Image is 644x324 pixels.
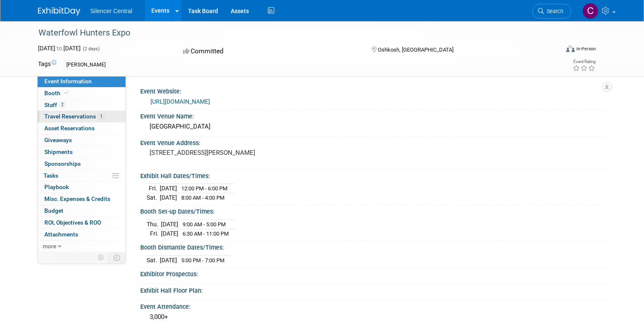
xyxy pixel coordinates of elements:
span: more [43,243,56,250]
td: [DATE] [160,255,177,264]
td: Personalize Event Tab Strip [94,252,109,263]
div: Exhibitor Prospectus: [140,268,606,278]
td: Tags [38,60,56,69]
a: Giveaways [38,135,126,146]
div: Event Venue Name: [140,110,606,121]
span: Asset Reservations [44,125,95,132]
span: Silencer Central [90,8,133,14]
a: Budget [38,205,126,217]
div: Event Rating [573,60,595,64]
span: Booth [44,90,70,96]
span: 6:30 AM - 11:00 PM [183,231,229,237]
span: 5:00 PM - 7:00 PM [181,257,224,264]
a: ROI, Objectives & ROO [38,217,126,228]
span: Travel Reservations [44,113,104,120]
div: In-Person [576,46,596,52]
td: Sat. [147,193,160,202]
span: (2 days) [82,46,100,52]
span: 2 [59,102,65,108]
span: [DATE] [DATE] [38,45,81,52]
a: Sponsorships [38,158,126,170]
a: Playbook [38,181,126,193]
td: Fri. [147,229,161,238]
td: [DATE] [161,229,178,238]
td: [DATE] [161,220,178,229]
img: Carin Froehlich [582,3,598,19]
a: Event Information [38,76,126,87]
span: Shipments [44,148,73,155]
span: to [55,45,63,52]
td: [DATE] [160,193,177,202]
span: Staff [44,102,65,108]
div: Booth Dismantle Dates/Times: [140,241,606,252]
div: Waterfowl Hunters Expo [35,25,548,41]
span: 1 [98,113,104,120]
a: Travel Reservations1 [38,111,126,122]
span: Oshkosh, [GEOGRAPHIC_DATA] [378,47,453,53]
pre: [STREET_ADDRESS][PERSON_NAME] [150,149,325,157]
td: Fri. [147,184,160,193]
div: Exhibit Hall Floor Plan: [140,284,606,295]
div: Event Attendance: [140,300,606,311]
span: 8:00 AM - 4:00 PM [181,195,224,201]
div: Exhibit Hall Dates/Times: [140,170,606,180]
span: Giveaways [44,137,72,143]
img: ExhibitDay [38,7,80,16]
a: more [38,241,126,252]
a: Booth [38,88,126,99]
a: Tasks [38,170,126,181]
span: Search [544,8,563,14]
a: Asset Reservations [38,123,126,134]
span: Budget [44,207,63,214]
a: Misc. Expenses & Credits [38,193,126,205]
a: Shipments [38,146,126,158]
div: Committed [180,44,358,59]
div: 3,000+ [147,310,600,324]
span: Playbook [44,184,69,190]
span: Event Information [44,78,92,85]
div: Booth Set-up Dates/Times: [140,205,606,216]
img: Format-Inperson.png [566,45,575,52]
a: Staff2 [38,99,126,111]
i: Booth reservation complete [64,91,68,95]
a: [URL][DOMAIN_NAME] [150,98,210,105]
div: Event Venue Address: [140,137,606,147]
span: Misc. Expenses & Credits [44,195,110,202]
span: 12:00 PM - 6:00 PM [181,185,227,192]
span: Sponsorships [44,160,81,167]
td: [DATE] [160,184,177,193]
span: Attachments [44,231,78,238]
td: Toggle Event Tabs [108,252,126,263]
div: [PERSON_NAME] [64,60,108,69]
td: Thu. [147,220,161,229]
a: Attachments [38,229,126,240]
td: Sat. [147,255,160,264]
a: Search [532,4,571,19]
span: ROI, Objectives & ROO [44,219,101,226]
div: Event Website: [140,85,606,96]
div: Event Format [513,44,596,57]
span: Tasks [44,172,58,179]
span: 9:00 AM - 5:00 PM [183,221,226,228]
div: [GEOGRAPHIC_DATA] [147,120,600,133]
